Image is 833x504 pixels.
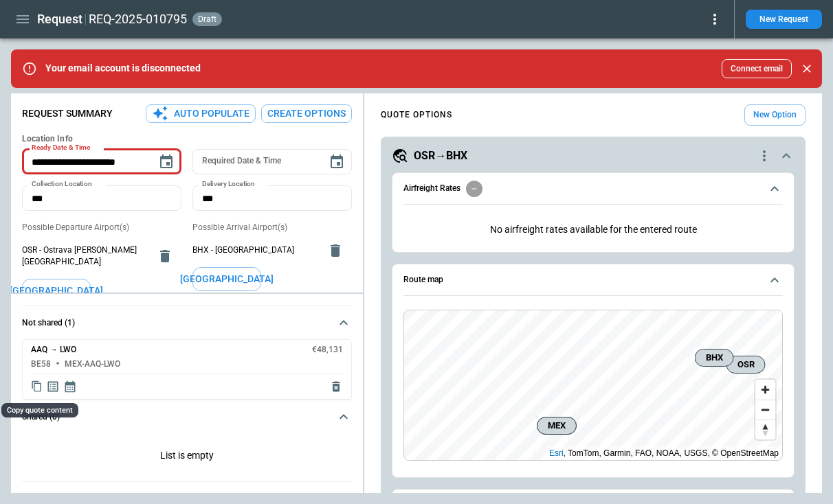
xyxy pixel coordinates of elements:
button: OSR→BHXquote-option-actions [392,148,795,164]
button: Route map [403,264,783,296]
h5: OSR→BHX [414,148,467,163]
h6: €48,131 [312,345,343,354]
button: delete [151,242,179,270]
span: BHX [701,351,728,365]
button: Connect email [722,59,792,78]
h6: BE58 [31,360,51,369]
h6: Shared (0) [22,413,60,422]
div: Not shared (1) [22,339,352,400]
button: Reset bearing to north [755,420,775,439]
span: OSR [733,358,759,371]
button: delete [322,237,349,264]
div: , TomTom, Garmin, FAO, NOAA, USGS, © OpenStreetMap [549,446,779,460]
button: Close [797,59,817,78]
button: [GEOGRAPHIC_DATA] [192,267,261,291]
span: MEX [543,419,570,433]
h6: Route map [403,275,443,284]
button: Choose date [323,148,351,176]
p: List is empty [22,433,352,481]
button: Create Options [261,104,352,123]
p: Possible Arrival Airport(s) [192,222,352,233]
button: Zoom in [755,380,775,400]
button: Shared (0) [22,400,352,433]
label: Ready Date & Time [32,143,90,153]
button: Auto Populate [146,104,256,123]
div: quote-option-actions [756,148,773,164]
button: Not shared (1) [22,306,352,339]
div: dismiss [797,54,817,84]
label: Collection Location [32,179,92,190]
span: BHX - [GEOGRAPHIC_DATA] [192,244,319,256]
label: Delivery Location [202,179,255,190]
h6: MEX-AAQ-LWO [65,360,120,369]
p: Your email account is disconnected [45,62,201,74]
p: No airfreight rates available for the entered route [403,213,783,247]
h1: Request [37,11,82,27]
div: Route map [403,310,783,461]
h6: Not shared (1) [22,319,75,328]
span: Copy quote content [31,380,43,393]
div: Copy quote content [1,403,78,417]
button: Choose date, selected date is Aug 14, 2025 [153,148,180,176]
span: OSR - Ostrava [PERSON_NAME][GEOGRAPHIC_DATA] [22,244,148,268]
button: Zoom out [755,400,775,420]
h6: AAQ → LWO [31,345,76,354]
p: Request Summary [22,108,113,119]
span: Display detailed quote content [46,380,60,393]
div: Airfreight Rates [403,213,783,247]
p: Possible Departure Airport(s) [22,222,181,233]
button: [GEOGRAPHIC_DATA] [22,279,91,303]
button: Airfreight Rates [403,173,783,205]
span: Delete quote [329,380,343,393]
span: draft [195,14,219,24]
button: New Request [746,10,822,29]
div: Not shared (1) [22,433,352,481]
button: New Option [744,104,806,126]
h4: QUOTE OPTIONS [381,112,452,118]
a: Esri [549,448,564,458]
h6: Airfreight Rates [403,184,460,193]
span: Display quote schedule [63,380,77,393]
h6: Location Info [22,134,352,144]
h2: REQ-2025-010795 [89,11,187,27]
